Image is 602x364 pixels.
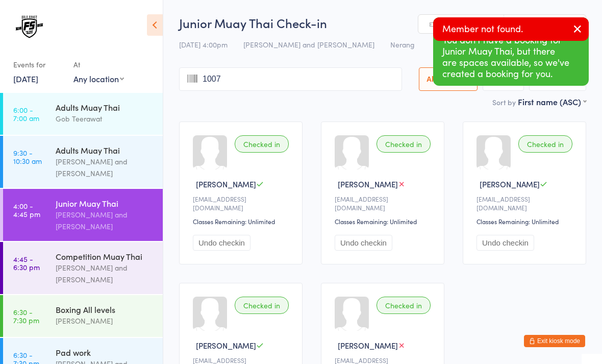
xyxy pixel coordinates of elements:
[476,235,534,251] button: Undo checkin
[235,135,289,153] div: Checked in
[480,179,540,189] span: [PERSON_NAME]
[179,14,586,31] h2: Junior Muay Thai Check-in
[377,135,431,153] div: Checked in
[243,39,374,50] span: [PERSON_NAME] and [PERSON_NAME]
[193,195,292,212] div: [EMAIL_ADDRESS][DOMAIN_NAME]
[338,340,398,351] span: [PERSON_NAME]
[390,39,415,50] span: Nerang
[56,262,154,285] div: [PERSON_NAME] and [PERSON_NAME]
[433,17,589,86] div: Welcome, [PERSON_NAME]! You don't have a booking for Junior Muay Thai, but there are spaces avail...
[335,195,434,212] div: [EMAIL_ADDRESS][DOMAIN_NAME]
[56,144,154,156] div: Adults Muay Thai
[3,242,163,294] a: 4:45 -6:30 pmCompetition Muay Thai[PERSON_NAME] and [PERSON_NAME]
[13,202,40,218] time: 4:00 - 4:45 pm
[338,179,398,189] span: [PERSON_NAME]
[3,189,163,241] a: 4:00 -4:45 pmJunior Muay Thai[PERSON_NAME] and [PERSON_NAME]
[56,102,154,113] div: Adults Muay Thai
[56,156,154,179] div: [PERSON_NAME] and [PERSON_NAME]
[524,335,585,347] button: Exit kiosk mode
[518,96,586,107] div: First name (ASC)
[335,217,434,226] div: Classes Remaining: Unlimited
[56,347,154,358] div: Pad work
[13,255,40,271] time: 4:45 - 6:30 pm
[56,315,154,327] div: [PERSON_NAME]
[377,297,431,314] div: Checked in
[193,217,292,226] div: Classes Remaining: Unlimited
[3,93,163,135] a: 6:00 -7:00 amAdults Muay ThaiGob Teerawat
[518,135,572,153] div: Checked in
[179,39,228,50] span: [DATE] 4:00pm
[3,295,163,337] a: 6:30 -7:30 pmBoxing All levels[PERSON_NAME]
[56,113,154,125] div: Gob Teerawat
[13,56,63,73] div: Events for
[13,149,42,165] time: 9:30 - 10:30 am
[13,308,39,324] time: 6:30 - 7:30 pm
[492,97,516,107] label: Sort by
[56,209,154,232] div: [PERSON_NAME] and [PERSON_NAME]
[235,297,289,314] div: Checked in
[13,73,38,84] a: [DATE]
[56,251,154,262] div: Competition Muay Thai
[56,198,154,209] div: Junior Muay Thai
[196,340,256,351] span: [PERSON_NAME]
[433,17,589,41] div: Member not found.
[10,8,48,46] img: The Fight Society
[13,106,39,122] time: 6:00 - 7:00 am
[476,195,575,212] div: [EMAIL_ADDRESS][DOMAIN_NAME]
[335,235,392,251] button: Undo checkin
[56,304,154,315] div: Boxing All levels
[73,56,124,73] div: At
[179,67,402,91] input: Search
[193,235,250,251] button: Undo checkin
[73,73,124,84] div: Any location
[419,67,478,91] button: All Bookings
[476,217,575,226] div: Classes Remaining: Unlimited
[196,179,256,189] span: [PERSON_NAME]
[3,136,163,188] a: 9:30 -10:30 amAdults Muay Thai[PERSON_NAME] and [PERSON_NAME]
